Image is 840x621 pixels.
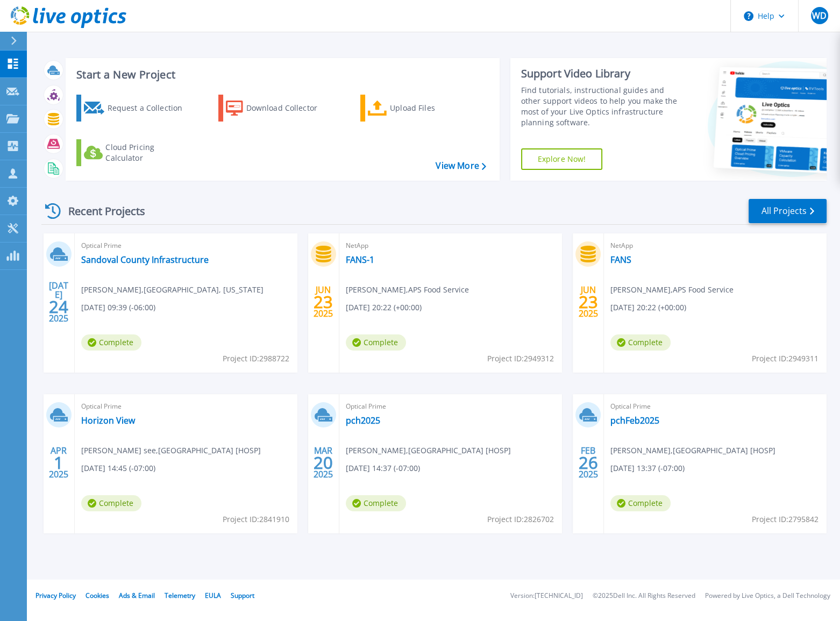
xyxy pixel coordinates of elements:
span: NetApp [346,240,556,252]
div: MAR 2025 [313,443,333,482]
div: Cloud Pricing Calculator [105,142,191,163]
span: Project ID: 2988722 [223,353,289,365]
a: EULA [205,591,221,600]
a: Cookies [86,591,109,600]
li: Version: [TECHNICAL_ID] [510,593,583,599]
span: Optical Prime [346,401,556,412]
span: Complete [346,334,406,351]
a: Support [231,591,254,600]
span: Optical Prime [81,401,291,412]
a: Upload Files [360,95,480,122]
span: Project ID: 2841910 [223,513,289,525]
span: Project ID: 2795842 [752,513,818,525]
span: [DATE] 20:22 (+00:00) [610,302,686,313]
a: View More [436,161,486,171]
span: Complete [81,334,141,351]
h3: Start a New Project [76,69,486,81]
span: Project ID: 2949311 [752,353,818,365]
span: Optical Prime [610,401,820,412]
div: Request a Collection [107,97,193,119]
span: Complete [610,334,671,351]
span: 26 [578,458,597,467]
span: WD [812,11,827,20]
span: Optical Prime [81,240,291,252]
div: [DATE] 2025 [48,282,69,322]
span: [PERSON_NAME] , [GEOGRAPHIC_DATA] [HOSP] [346,445,511,456]
a: Ads & Email [119,591,155,600]
span: Complete [346,495,406,511]
div: Download Collector [246,97,332,119]
div: Upload Files [390,97,476,119]
div: APR 2025 [48,443,69,482]
a: pchFeb2025 [610,415,659,426]
div: Recent Projects [41,198,160,224]
span: 1 [54,458,63,467]
a: Explore Now! [521,148,603,170]
span: [PERSON_NAME] , [GEOGRAPHIC_DATA], [US_STATE] [81,284,264,296]
span: [PERSON_NAME] see , [GEOGRAPHIC_DATA] [HOSP] [81,445,261,456]
span: 23 [578,297,597,306]
span: [DATE] 14:45 (-07:00) [81,462,155,474]
li: Powered by Live Optics, a Dell Technology [705,593,830,599]
span: NetApp [610,240,820,252]
a: All Projects [749,199,827,223]
a: Horizon View [81,415,135,426]
span: [DATE] 13:37 (-07:00) [610,462,685,474]
span: 23 [314,297,333,306]
a: Cloud Pricing Calculator [76,139,196,166]
div: JUN 2025 [313,282,333,322]
span: [PERSON_NAME] , [GEOGRAPHIC_DATA] [HOSP] [610,445,775,456]
a: FANS-1 [346,254,374,265]
a: Request a Collection [76,95,196,122]
span: [PERSON_NAME] , APS Food Service [346,284,469,296]
div: Find tutorials, instructional guides and other support videos to help you make the most of your L... [521,85,680,128]
li: © 2025 Dell Inc. All Rights Reserved [593,593,695,599]
a: FANS [610,254,631,265]
span: Complete [81,495,141,511]
span: 20 [314,458,333,467]
div: Support Video Library [521,67,680,81]
a: Sandoval County Infrastructure [81,254,209,265]
span: [DATE] 20:22 (+00:00) [346,302,422,313]
div: JUN 2025 [578,282,598,322]
a: Download Collector [218,95,338,122]
a: Privacy Policy [35,591,76,600]
span: [DATE] 09:39 (-06:00) [81,302,155,313]
span: Complete [610,495,671,511]
span: [DATE] 14:37 (-07:00) [346,462,420,474]
a: pch2025 [346,415,380,426]
a: Telemetry [165,591,195,600]
div: FEB 2025 [578,443,598,482]
span: [PERSON_NAME] , APS Food Service [610,284,734,296]
span: Project ID: 2949312 [487,353,554,365]
span: 24 [49,302,68,311]
span: Project ID: 2826702 [487,513,554,525]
